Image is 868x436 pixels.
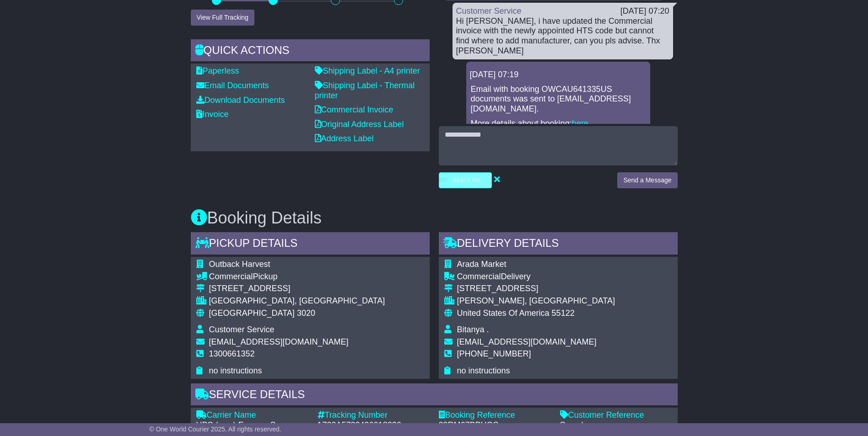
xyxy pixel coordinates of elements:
span: Commercial [457,272,501,281]
span: Bitanya . [457,325,489,334]
span: [GEOGRAPHIC_DATA] [209,308,295,318]
a: Customer Service [456,6,522,16]
span: Arada Market [457,260,507,269]
div: Carrier Name [196,410,308,420]
div: Customer Reference [560,410,672,420]
a: Invoice [196,110,229,119]
a: Email Documents [196,81,269,90]
span: [PHONE_NUMBER] [457,349,531,358]
div: Pickup Details [191,232,430,257]
button: Send a Message [617,172,677,188]
a: Address Label [315,134,374,143]
div: Pickup [209,272,385,282]
div: [DATE] 07:19 [470,70,647,80]
span: Commercial [209,272,253,281]
h3: Booking Details [191,209,678,227]
p: More details about booking: . [471,119,646,129]
a: Shipping Label - A4 printer [315,66,420,75]
span: Outback Harvest [209,260,270,269]
span: no instructions [457,366,510,375]
div: Booking Reference [439,410,551,420]
span: no instructions [209,366,262,375]
div: [PERSON_NAME], [GEOGRAPHIC_DATA] [457,296,615,306]
div: Delivery Details [439,232,678,257]
div: Samples [560,420,672,431]
span: © One World Courier 2025. All rights reserved. [149,425,281,433]
a: Original Address Label [315,120,404,129]
span: 55122 [552,308,575,318]
div: Quick Actions [191,39,430,64]
div: [STREET_ADDRESS] [457,284,615,294]
div: Hi [PERSON_NAME], i have updated the Commercial invoice with the newly appointed HTS code but can... [456,16,669,56]
p: Email with booking OWCAU641335US documents was sent to [EMAIL_ADDRESS][DOMAIN_NAME]. [471,85,646,114]
span: 1300661352 [209,349,255,358]
div: 29RM67BPHQS [439,420,551,431]
div: [DATE] 07:20 [620,6,669,16]
span: [EMAIL_ADDRESS][DOMAIN_NAME] [457,337,597,346]
div: Tracking Number [318,410,430,420]
span: 3020 [297,308,315,318]
button: View Full Tracking [191,10,254,26]
a: Shipping Label - Thermal printer [315,81,415,100]
div: 1Z30A5730496018236 [318,420,430,431]
a: Commercial Invoice [315,105,394,114]
span: [EMAIL_ADDRESS][DOMAIN_NAME] [209,337,349,346]
span: United States Of America [457,308,550,318]
a: Download Documents [196,96,285,105]
div: Service Details [191,383,678,408]
div: [GEOGRAPHIC_DATA], [GEOGRAPHIC_DATA] [209,296,385,306]
span: Customer Service [209,325,275,334]
div: [STREET_ADDRESS] [209,284,385,294]
a: here [572,119,588,128]
div: Delivery [457,272,615,282]
a: Paperless [196,66,239,75]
